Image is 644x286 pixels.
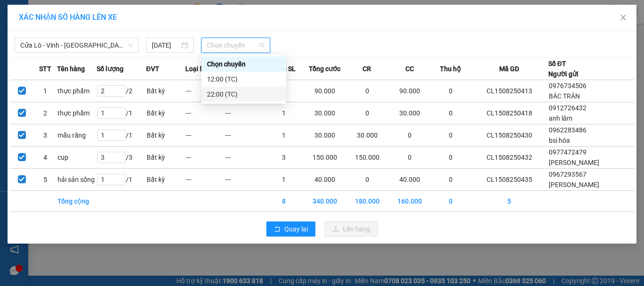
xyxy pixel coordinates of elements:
[471,147,548,169] td: CL1508250432
[304,191,346,212] td: 340.000
[325,221,378,237] button: uploadLên hàng
[431,80,470,102] td: 0
[185,80,224,102] td: ---
[146,102,185,124] td: Bất kỳ
[20,38,133,52] span: Cửa Lò - Vinh - Hà Nội
[363,64,371,74] span: CR
[146,64,159,74] span: ĐVT
[57,64,85,74] span: Tên hàng
[431,169,470,191] td: 0
[388,191,431,212] td: 160.000
[388,102,431,124] td: 30.000
[57,169,96,191] td: hải sản sống
[304,102,346,124] td: 30.000
[185,102,224,124] td: ---
[471,191,548,212] td: 5
[57,147,96,169] td: cup
[549,104,586,112] span: 0912726432
[146,169,185,191] td: Bất kỳ
[39,64,51,74] span: STT
[304,169,346,191] td: 40.000
[146,80,185,102] td: Bất kỳ
[185,124,224,147] td: ---
[33,124,57,147] td: 3
[549,171,586,178] span: 0967293567
[264,147,303,169] td: 3
[97,169,146,191] td: / 1
[499,64,519,74] span: Mã GD
[201,57,286,72] div: Chọn chuyến
[225,169,264,191] td: ---
[471,102,548,124] td: CL1508250418
[388,80,431,102] td: 90.000
[610,5,636,31] button: Close
[431,124,470,147] td: 0
[19,13,117,22] span: XÁC NHẬN SỐ HÀNG LÊN XE
[549,148,586,156] span: 0977472479
[388,124,431,147] td: 0
[57,80,96,102] td: thực phẩm
[346,147,388,169] td: 150.000
[152,40,179,50] input: 15/08/2025
[346,124,388,147] td: 30.000
[549,181,599,188] span: [PERSON_NAME]
[304,80,346,102] td: 90.000
[405,64,414,74] span: CC
[207,59,281,69] div: Chọn chuyến
[97,124,146,147] td: / 1
[88,23,394,35] li: [PERSON_NAME], [PERSON_NAME]
[388,147,431,169] td: 0
[304,147,346,169] td: 150.000
[33,80,57,102] td: 1
[33,169,57,191] td: 5
[207,74,281,84] div: 12:00 (TC)
[207,89,281,99] div: 22:00 (TC)
[549,82,586,90] span: 0976734506
[549,137,570,144] span: bsi hóa
[225,124,264,147] td: ---
[266,221,315,237] button: rollbackQuay lại
[185,64,215,74] span: Loại hàng
[440,64,461,74] span: Thu hộ
[548,58,578,79] div: Số ĐT Người gửi
[284,224,308,234] span: Quay lại
[88,35,394,47] li: Hotline: 02386655777, 02462925925, 0944789456
[264,124,303,147] td: 1
[97,80,146,102] td: / 2
[97,102,146,124] td: / 1
[57,102,96,124] td: thực phẩm
[471,124,548,147] td: CL1508250430
[12,12,59,59] img: logo.jpg
[264,169,303,191] td: 1
[185,169,224,191] td: ---
[346,191,388,212] td: 180.000
[309,64,340,74] span: Tổng cước
[471,80,548,102] td: CL1508250413
[97,147,146,169] td: / 3
[57,124,96,147] td: mẫu răng
[471,169,548,191] td: CL1508250435
[33,102,57,124] td: 2
[431,147,470,169] td: 0
[549,126,586,134] span: 0962283486
[264,191,303,212] td: 8
[185,147,224,169] td: ---
[12,68,105,84] b: GỬI : VP Cửa Lò
[207,38,265,52] span: Chọn chuyến
[619,14,627,21] span: close
[431,191,470,212] td: 0
[388,169,431,191] td: 40.000
[225,147,264,169] td: ---
[346,102,388,124] td: 0
[146,124,185,147] td: Bất kỳ
[264,102,303,124] td: 1
[549,114,572,122] span: anh lâm
[304,124,346,147] td: 30.000
[225,102,264,124] td: ---
[549,92,580,100] span: BÁC TRÂN
[346,80,388,102] td: 0
[57,191,96,212] td: Tổng cộng
[549,159,599,166] span: [PERSON_NAME]
[274,226,281,233] span: rollback
[146,147,185,169] td: Bất kỳ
